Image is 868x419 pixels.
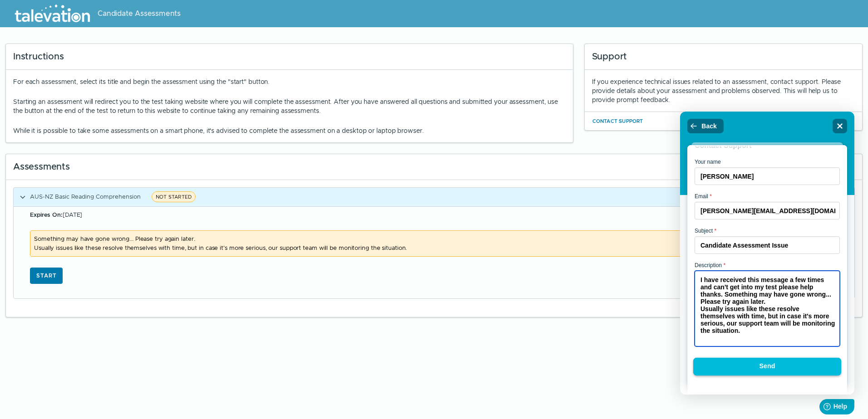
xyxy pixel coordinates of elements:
p: While it is possible to take some assessments on a smart phone, it's advised to complete the asse... [13,126,566,135]
span: Candidate Assessments [98,8,181,19]
div: AUS-NZ Basic Reading ComprehensionNOT STARTED [13,206,855,299]
span: [DATE] [30,211,82,219]
div: Assessments [6,154,862,180]
p: Starting an assessment will redirect you to the test taking website where you will complete the a... [13,97,566,115]
button: Start [30,268,63,284]
span: Something may have gone wrong... Please try again later. Usually issues like these resolve themse... [34,234,829,253]
button: Contact Support [592,116,644,127]
div: For each assessment, select its title and begin the assessment using the "start" button. [13,77,566,135]
span: NOT STARTED [152,191,196,202]
button: AUS-NZ Basic Reading ComprehensionNOT STARTED [14,188,854,206]
div: Instructions [6,44,573,70]
div: If you experience technical issues related to an assessment, contact support. Please provide deta... [592,77,855,104]
div: Support [585,44,862,70]
b: Expires On: [30,211,63,219]
iframe: Help widget [680,112,854,395]
span: AUS-NZ Basic Reading Comprehension [30,193,141,200]
img: Talevation_Logo_Transparent_white.png [11,2,94,25]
